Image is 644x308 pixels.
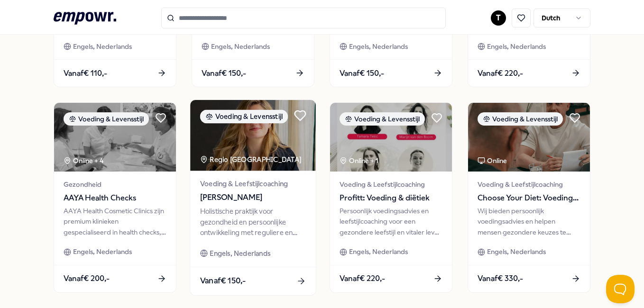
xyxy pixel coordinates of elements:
div: Persoonlijk voedingsadvies en leefstijlcoaching voor een gezondere leefstijl en vitaler leven bij... [340,206,442,237]
div: Online + 1 [340,155,378,166]
span: Vanaf € 150,- [202,67,246,80]
img: package image [190,100,316,171]
span: Profitt: Voeding & diëtiek [340,192,442,204]
span: Vanaf € 330,- [478,272,523,285]
span: Voeding & Leefstijlcoaching [478,179,580,190]
input: Search for products, categories or subcategories [161,8,446,28]
a: package imageVoeding & LevensstijlOnlineVoeding & LeefstijlcoachingChoose Your Diet: Voeding & di... [468,102,590,293]
span: Engels, Nederlands [73,246,132,257]
span: Engels, Nederlands [349,41,408,52]
a: package imageVoeding & LevensstijlRegio [GEOGRAPHIC_DATA] Voeding & Leefstijlcoaching[PERSON_NAME... [190,100,316,296]
span: Vanaf € 150,- [200,275,246,287]
span: [PERSON_NAME] [200,191,306,204]
span: Choose Your Diet: Voeding & diëtiek [478,192,580,204]
span: Vanaf € 220,- [478,67,523,80]
span: Vanaf € 150,- [340,67,384,80]
div: Voeding & Levensstijl [340,112,425,126]
span: Engels, Nederlands [210,248,270,259]
span: Engels, Nederlands [211,41,270,52]
button: T [491,10,506,26]
span: Vanaf € 110,- [64,67,107,80]
span: Vanaf € 220,- [340,272,385,285]
span: Gezondheid [64,179,166,190]
img: package image [468,103,590,172]
span: Voeding & Leefstijlcoaching [200,179,306,190]
div: Online [478,155,507,166]
img: package image [330,103,452,172]
div: AAYA Health Cosmetic Clinics zijn premium klinieken gespecialiseerd in health checks, longevity, ... [64,206,166,237]
span: Voeding & Leefstijlcoaching [340,179,442,190]
div: Online + 4 [64,155,103,166]
span: AAYA Health Checks [64,192,166,204]
div: Wij bieden persoonlijk voedingsadvies en helpen mensen gezondere keuzes te maken voor een betere ... [478,206,580,237]
div: Voeding & Levensstijl [200,110,288,124]
span: Engels, Nederlands [349,246,408,257]
span: Engels, Nederlands [487,41,546,52]
span: Engels, Nederlands [73,41,132,52]
div: Voeding & Levensstijl [478,112,563,126]
iframe: Help Scout Beacon - Open [606,275,635,303]
div: Regio [GEOGRAPHIC_DATA] [200,154,303,165]
a: package imageVoeding & LevensstijlOnline + 1Voeding & LeefstijlcoachingProfitt: Voeding & diëtiek... [330,102,452,293]
a: package imageVoeding & LevensstijlOnline + 4GezondheidAAYA Health ChecksAAYA Health Cosmetic Clin... [54,102,176,293]
span: Vanaf € 200,- [64,272,110,285]
img: package image [54,103,176,172]
div: Voeding & Levensstijl [64,112,149,126]
div: Holistische praktijk voor gezondheid en persoonlijke ontwikkeling met reguliere en alternatieve g... [200,206,306,238]
span: Engels, Nederlands [487,246,546,257]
